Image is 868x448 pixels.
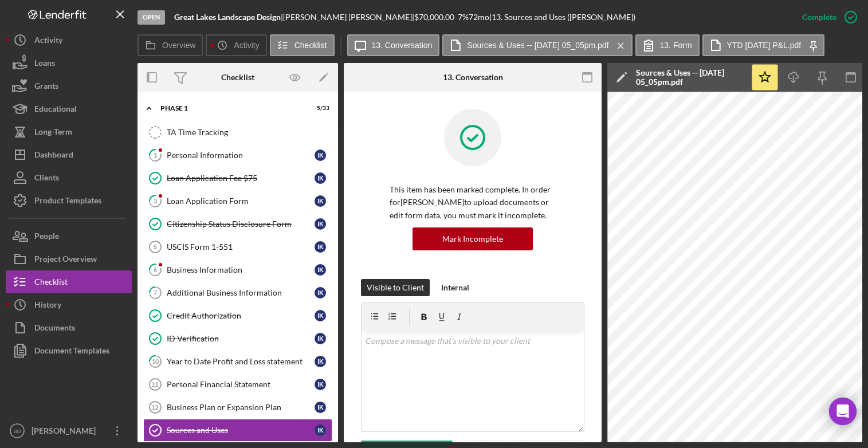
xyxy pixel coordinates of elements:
div: History [34,293,61,319]
button: Sources & Uses -- [DATE] 05_05pm.pdf [442,34,632,56]
div: Loan Application Fee $75 [167,174,315,183]
button: Documents [6,316,132,339]
a: Citizenship Status Disclosure FormIK [143,213,332,235]
div: Personal Information [167,151,315,160]
tspan: 1 [154,151,157,159]
div: Educational [34,97,77,123]
button: 13. Conversation [347,34,440,56]
button: Complete [791,6,862,29]
button: 13. Form [635,34,700,56]
button: Dashboard [6,143,132,166]
a: TA Time Tracking [143,121,332,144]
label: Activity [234,41,259,50]
div: TA Time Tracking [167,128,332,137]
div: 5 / 33 [309,105,329,112]
a: 7Additional Business InformationIK [143,281,332,304]
div: Citizenship Status Disclosure Form [167,219,315,229]
div: Activity [34,29,62,54]
label: Sources & Uses -- [DATE] 05_05pm.pdf [467,41,608,50]
div: I K [315,425,326,436]
div: Project Overview [34,247,97,273]
a: Loan Application Fee $75IK [143,167,332,190]
div: Year to Date Profit and Loss statement [167,357,315,366]
a: 11Personal Financial StatementIK [143,373,332,396]
tspan: 10 [152,357,159,365]
div: Dashboard [34,143,73,169]
div: Documents [34,316,75,342]
div: Loan Application Form [167,197,315,206]
div: Open Intercom Messenger [829,398,857,425]
div: Internal [441,279,469,296]
a: Document Templates [6,339,132,362]
div: I K [315,310,326,321]
button: Long-Term [6,120,132,143]
div: Business Information [167,265,315,274]
p: This item has been marked complete. In order for [PERSON_NAME] to upload documents or edit form d... [390,183,556,222]
tspan: 12 [151,404,158,411]
label: Checklist [294,41,327,50]
div: Checklist [221,73,254,82]
label: 13. Conversation [372,41,433,50]
button: History [6,293,132,316]
a: 3Loan Application FormIK [143,190,332,213]
div: ID Verification [167,334,315,343]
button: Overview [138,34,203,56]
tspan: 7 [154,289,158,296]
button: Activity [6,29,132,52]
a: 5USCIS Form 1-551IK [143,235,332,258]
button: Educational [6,97,132,120]
button: Product Templates [6,189,132,212]
tspan: 6 [154,266,158,273]
b: Great Lakes Landscape Design [174,12,281,22]
div: Sources & Uses -- [DATE] 05_05pm.pdf [636,68,745,87]
div: I K [315,402,326,413]
div: $70,000.00 [414,13,458,22]
div: Grants [34,74,58,100]
div: [PERSON_NAME] [29,419,103,445]
label: 13. Form [660,41,692,50]
tspan: 5 [154,243,157,250]
div: 13. Conversation [443,73,503,82]
a: Credit AuthorizationIK [143,304,332,327]
tspan: 3 [154,197,157,205]
a: 1Personal InformationIK [143,144,332,167]
div: Sources and Uses [167,426,315,435]
div: Product Templates [34,189,101,215]
div: I K [315,150,326,161]
div: I K [315,241,326,253]
button: Clients [6,166,132,189]
div: Checklist [34,270,68,296]
div: People [34,225,59,250]
button: People [6,225,132,247]
div: I K [315,264,326,276]
text: BD [13,428,21,434]
button: Loans [6,52,132,74]
div: I K [315,287,326,298]
button: Project Overview [6,247,132,270]
a: Sources and UsesIK [143,419,332,442]
div: 7 % [458,13,469,22]
div: Additional Business Information [167,288,315,297]
button: BD[PERSON_NAME] [6,419,132,442]
div: I K [315,218,326,230]
div: | [174,13,283,22]
div: Loans [34,52,55,77]
div: I K [315,195,326,207]
a: ID VerificationIK [143,327,332,350]
button: Mark Incomplete [413,227,533,250]
label: Overview [162,41,195,50]
div: Business Plan or Expansion Plan [167,403,315,412]
tspan: 11 [151,381,158,388]
a: Checklist [6,270,132,293]
button: Internal [435,279,475,296]
div: Open [138,10,165,25]
div: Visible to Client [367,279,424,296]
